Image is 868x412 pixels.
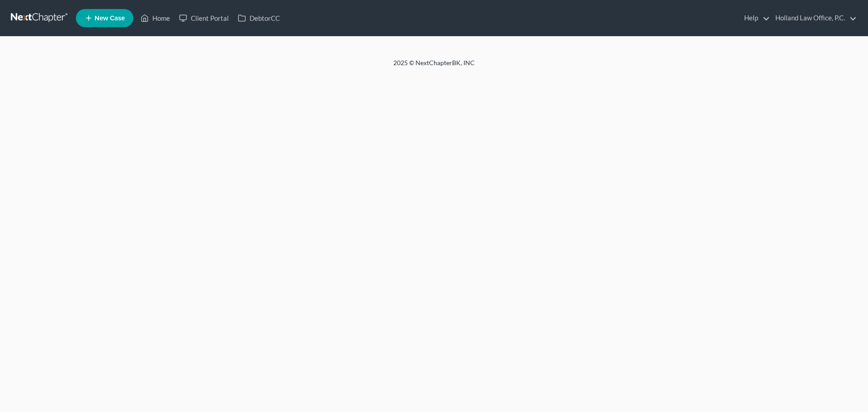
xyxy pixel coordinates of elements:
[175,10,233,26] a: Client Portal
[136,10,175,26] a: Home
[740,10,770,26] a: Help
[176,58,692,75] div: 2025 © NextChapterBK, INC
[771,10,857,26] a: Holland Law Office, P.C.
[233,10,284,26] a: DebtorCC
[76,9,133,27] new-legal-case-button: New Case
